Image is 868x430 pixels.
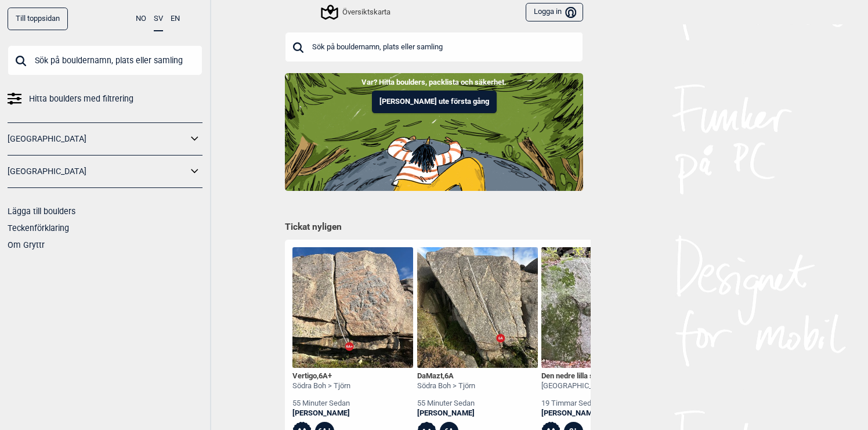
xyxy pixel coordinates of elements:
[541,247,662,368] img: Den nedre lilla slabben
[285,73,583,190] img: Indoor to outdoor
[292,371,350,381] div: Vertigo ,
[8,91,202,107] a: Hitta boulders med filtrering
[292,409,350,418] a: [PERSON_NAME]
[9,77,859,88] p: Var? Hitta boulders, packlista och säkerhet.
[8,207,75,216] a: Lägga till boulders
[417,399,475,409] div: 55 minuter sedan
[285,32,583,62] input: Sök på bouldernamn, plats eller samling
[8,223,69,233] a: Teckenförklaring
[171,8,180,30] button: EN
[526,3,583,22] button: Logga in
[8,8,68,30] a: Till toppsidan
[417,381,475,391] div: Södra Boh > Tjörn
[8,45,202,75] input: Sök på bouldernamn, plats eller samling
[8,131,187,147] a: [GEOGRAPHIC_DATA]
[444,371,454,380] span: 6A
[541,371,655,381] div: Den nedre lilla slab... ,
[154,8,163,31] button: SV
[8,240,45,250] a: Om Gryttr
[319,371,332,380] span: 6A+
[8,163,187,180] a: [GEOGRAPHIC_DATA]
[292,381,350,391] div: Södra Boh > Tjörn
[29,91,133,107] span: Hitta boulders med filtrering
[417,371,475,381] div: DaMazt ,
[292,399,350,409] div: 55 minuter sedan
[541,381,655,391] div: [GEOGRAPHIC_DATA] > Utbyområd
[417,409,475,418] a: [PERSON_NAME]
[285,221,583,234] h1: Tickat nyligen
[541,409,655,418] a: [PERSON_NAME]
[136,8,146,30] button: NO
[372,91,497,113] button: [PERSON_NAME] ute första gång
[417,247,538,368] img: Da Mazt
[323,5,390,19] div: Översiktskarta
[292,247,413,368] img: Vertigo
[541,399,655,409] div: 19 timmar sedan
